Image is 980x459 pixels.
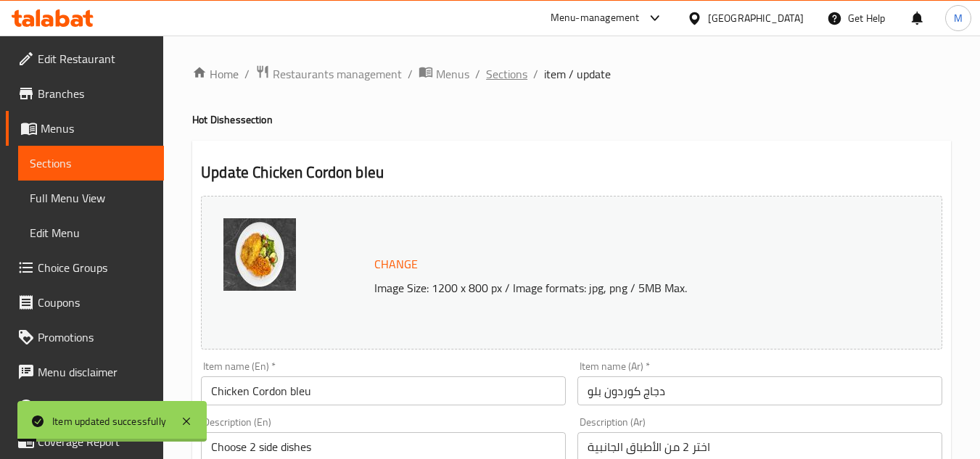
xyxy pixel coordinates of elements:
a: Choice Groups [6,250,164,285]
span: Edit Restaurant [38,50,152,67]
span: M [954,10,963,26]
p: Image Size: 1200 x 800 px / Image formats: jpg, png / 5MB Max. [368,279,891,297]
li: / [475,65,480,83]
input: Enter name En [201,376,566,405]
span: Upsell [38,398,152,415]
a: Menus [419,65,469,83]
img: Chicken_Cordon_bleu638936072008276435.jpg [223,218,296,291]
span: Change [374,254,418,275]
a: Menu disclaimer [6,355,164,389]
span: Restaurants management [273,65,402,83]
span: Full Menu View [30,189,152,207]
a: Sections [486,65,527,83]
div: Menu-management [551,9,640,27]
button: Change [368,249,424,279]
div: [GEOGRAPHIC_DATA] [708,10,804,26]
span: Edit Menu [30,224,152,241]
span: Menus [41,120,152,137]
li: / [533,65,538,83]
h2: Update Chicken Cordon bleu [201,162,942,183]
span: Sections [30,154,152,172]
a: Edit Menu [18,215,164,250]
a: Branches [6,76,164,111]
span: Coverage Report [38,433,152,450]
span: item / update [544,65,611,83]
a: Edit Restaurant [6,41,164,76]
a: Sections [18,146,164,181]
a: Coupons [6,285,164,320]
li: / [408,65,413,83]
a: Upsell [6,389,164,424]
nav: breadcrumb [192,65,951,83]
a: Menus [6,111,164,146]
a: Restaurants management [255,65,402,83]
input: Enter name Ar [577,376,942,405]
span: Choice Groups [38,259,152,276]
a: Promotions [6,320,164,355]
a: Full Menu View [18,181,164,215]
span: Menus [436,65,469,83]
a: Home [192,65,239,83]
div: Item updated successfully [52,413,166,429]
li: / [244,65,250,83]
a: Coverage Report [6,424,164,459]
span: Promotions [38,328,152,346]
span: Coupons [38,294,152,311]
h4: Hot Dishes section [192,112,951,127]
span: Branches [38,85,152,102]
span: Menu disclaimer [38,363,152,381]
